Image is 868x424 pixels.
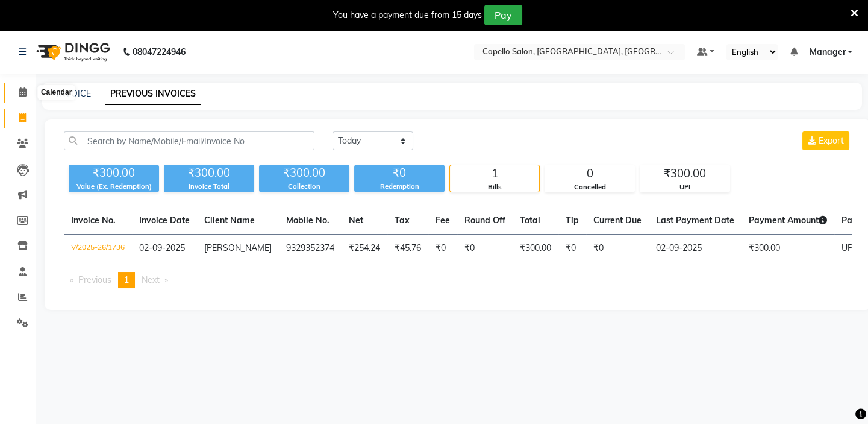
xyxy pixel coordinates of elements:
[204,242,272,253] span: [PERSON_NAME]
[640,182,729,192] div: UPI
[71,215,116,226] span: Invoice No.
[841,242,855,253] span: UPI
[809,46,845,59] span: Manager
[450,165,539,182] div: 1
[105,83,201,105] a: PREVIOUS INVOICES
[64,235,132,263] td: V/2025-26/1736
[69,165,159,182] div: ₹300.00
[64,272,852,288] nav: Pagination
[484,5,522,25] button: Pay
[656,215,734,226] span: Last Payment Date
[259,165,349,182] div: ₹300.00
[649,235,742,263] td: 02-09-2025
[819,135,844,146] span: Export
[342,235,387,263] td: ₹254.24
[545,165,634,182] div: 0
[457,235,513,263] td: ₹0
[354,165,445,182] div: ₹0
[142,274,160,285] span: Next
[436,215,450,226] span: Fee
[640,165,729,182] div: ₹300.00
[450,182,539,192] div: Bills
[742,235,834,263] td: ₹300.00
[259,182,349,192] div: Collection
[749,215,827,226] span: Payment Amount
[204,215,255,226] span: Client Name
[139,215,190,226] span: Invoice Date
[802,131,849,150] button: Export
[354,182,445,192] div: Redemption
[428,235,457,263] td: ₹0
[545,182,634,192] div: Cancelled
[586,235,649,263] td: ₹0
[133,35,186,69] b: 08047224946
[78,274,111,285] span: Previous
[286,215,329,226] span: Mobile No.
[139,242,185,253] span: 02-09-2025
[593,215,642,226] span: Current Due
[64,131,314,150] input: Search by Name/Mobile/Email/Invoice No
[513,235,558,263] td: ₹300.00
[387,235,428,263] td: ₹45.76
[31,35,113,69] img: logo
[558,235,586,263] td: ₹0
[333,9,482,22] div: You have a payment due from 15 days
[164,182,254,192] div: Invoice Total
[349,215,363,226] span: Net
[164,165,254,182] div: ₹300.00
[124,274,129,285] span: 1
[69,182,159,192] div: Value (Ex. Redemption)
[279,235,342,263] td: 9329352374
[520,215,540,226] span: Total
[566,215,579,226] span: Tip
[395,215,410,226] span: Tax
[464,215,505,226] span: Round Off
[38,86,75,100] div: Calendar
